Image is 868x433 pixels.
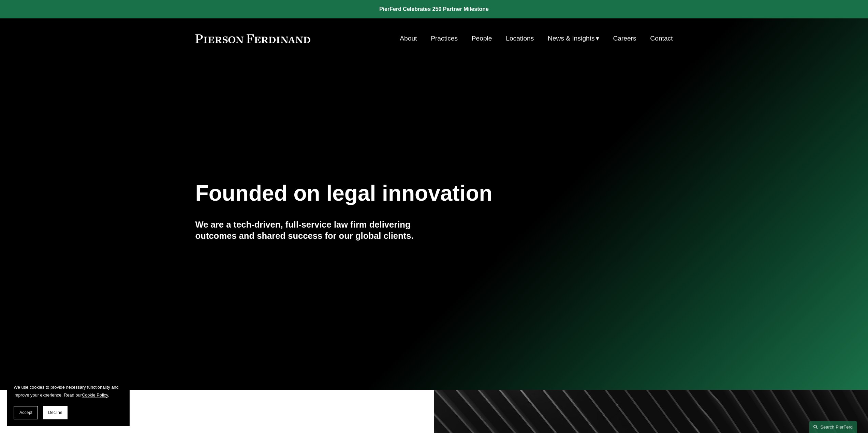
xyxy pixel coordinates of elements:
[14,406,38,419] button: Accept
[43,406,68,419] button: Decline
[48,410,62,415] span: Decline
[7,376,130,426] section: Cookie banner
[19,410,32,415] span: Accept
[548,33,595,45] span: News & Insights
[431,32,458,45] a: Practices
[195,181,593,206] h1: Founded on legal innovation
[195,219,434,241] h4: We are a tech-driven, full-service law firm delivering outcomes and shared success for our global...
[809,421,857,433] a: Search this site
[400,32,417,45] a: About
[650,32,673,45] a: Contact
[472,32,492,45] a: People
[548,32,599,45] a: folder dropdown
[613,32,636,45] a: Careers
[82,392,108,398] a: Cookie Policy
[14,383,123,399] p: We use cookies to provide necessary functionality and improve your experience. Read our .
[506,32,534,45] a: Locations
